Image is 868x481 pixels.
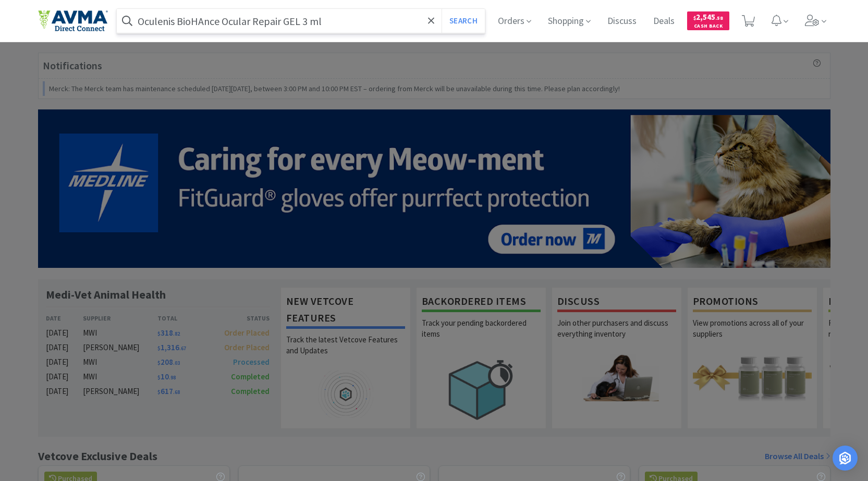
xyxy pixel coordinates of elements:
button: Search [442,9,485,33]
a: Discuss [603,17,641,26]
span: $ [693,15,696,21]
a: $2,545.58Cash Back [687,7,729,35]
span: 2,545 [693,12,723,22]
span: Cash Back [693,23,723,30]
div: Open Intercom Messenger [833,446,858,471]
a: Deals [649,17,679,26]
input: Search by item, sku, manufacturer, ingredient, size... [117,9,485,33]
span: . 58 [715,15,723,21]
img: e4e33dab9f054f5782a47901c742baa9_102.png [38,10,108,32]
